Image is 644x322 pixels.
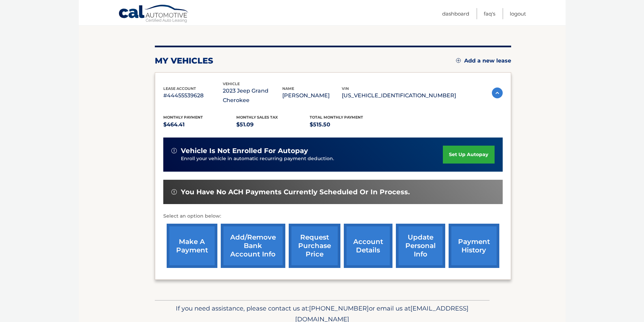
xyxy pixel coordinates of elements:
[181,155,443,163] p: Enroll your vehicle in automatic recurring payment deduction.
[155,56,213,66] h2: my vehicles
[236,120,310,129] p: $51.09
[221,224,285,268] a: Add/Remove bank account info
[289,224,340,268] a: request purchase price
[344,224,392,268] a: account details
[310,115,363,120] span: Total Monthly Payment
[282,86,294,91] span: name
[443,146,494,164] a: set up autopay
[342,91,456,100] p: [US_VEHICLE_IDENTIFICATION_NUMBER]
[442,8,469,19] a: Dashboard
[236,115,278,120] span: Monthly sales Tax
[492,88,503,98] img: accordion-active.svg
[484,8,495,19] a: FAQ's
[342,86,349,91] span: vin
[167,224,217,268] a: make a payment
[456,57,511,64] a: Add a new lease
[181,147,308,155] span: vehicle is not enrolled for autopay
[396,224,445,268] a: update personal info
[163,91,223,100] p: #44455539628
[163,212,503,220] p: Select an option below:
[181,188,410,196] span: You have no ACH payments currently scheduled or in process.
[163,86,196,91] span: lease account
[510,8,526,19] a: Logout
[310,120,383,129] p: $515.50
[223,81,240,86] span: vehicle
[163,120,237,129] p: $464.41
[171,148,177,153] img: alert-white.svg
[171,189,177,195] img: alert-white.svg
[309,304,369,312] span: [PHONE_NUMBER]
[456,58,461,63] img: add.svg
[282,91,342,100] p: [PERSON_NAME]
[223,86,282,105] p: 2023 Jeep Grand Cherokee
[163,115,203,120] span: Monthly Payment
[118,4,189,24] a: Cal Automotive
[449,224,499,268] a: payment history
